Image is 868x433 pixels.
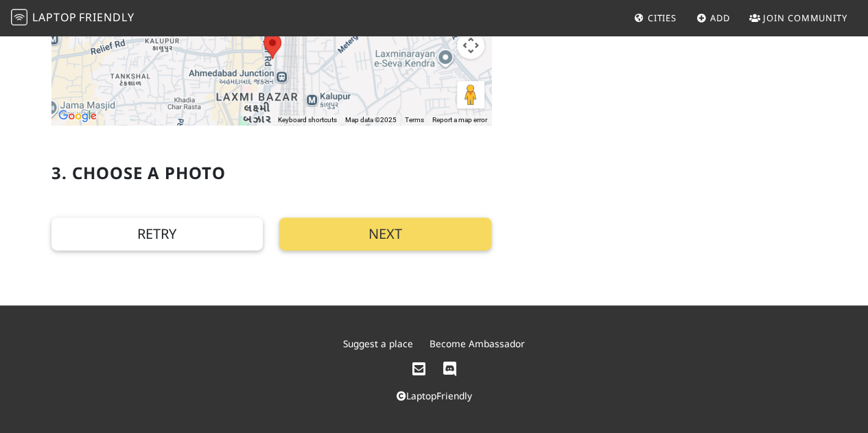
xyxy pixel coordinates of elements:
[397,389,472,402] a: LaptopFriendly
[11,9,27,25] img: LaptopFriendly
[51,218,263,250] button: Retry
[343,337,413,350] a: Suggest a place
[648,12,677,24] span: Cities
[405,116,424,124] a: Terms (opens in new tab)
[55,107,100,125] img: Google
[11,6,134,30] a: LaptopFriendly LaptopFriendly
[432,116,487,124] a: Report a map error
[763,12,847,24] span: Join Community
[79,10,134,25] span: Friendly
[345,116,397,124] span: Map data ©2025
[457,81,484,108] button: Drag Pegman onto the map to open Street View
[430,337,525,350] a: Become Ambassador
[279,218,491,250] button: Next
[32,10,77,25] span: Laptop
[744,5,853,30] a: Join Community
[710,12,730,24] span: Add
[51,163,226,183] h2: 3. Choose a photo
[691,5,736,30] a: Add
[278,115,337,125] button: Keyboard shortcuts
[629,5,682,30] a: Cities
[55,107,100,125] a: Open this area in Google Maps (opens a new window)
[457,32,484,59] button: Map camera controls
